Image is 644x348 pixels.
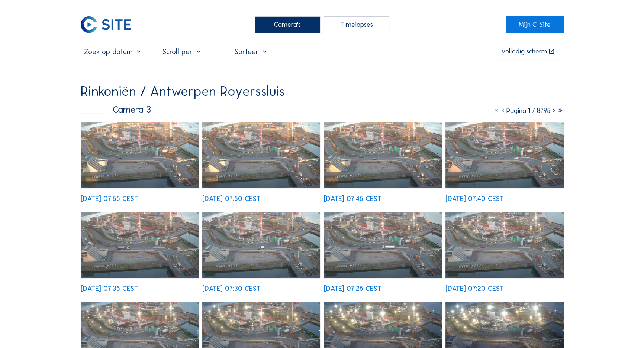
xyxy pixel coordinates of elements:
[506,16,564,33] a: Mijn C-Site
[81,16,131,33] img: C-SITE Logo
[81,16,139,33] a: C-SITE Logo
[445,212,564,278] img: image_53284563
[81,47,146,56] input: Zoek op datum 󰅀
[445,195,504,202] div: [DATE] 07:40 CEST
[81,195,138,202] div: [DATE] 07:55 CEST
[202,122,321,188] img: image_53285339
[506,107,550,115] span: Pagina 1 / 8795
[324,122,442,188] img: image_53285273
[202,195,261,202] div: [DATE] 07:50 CEST
[81,105,151,114] div: Camera 3
[501,48,547,55] div: Volledig scherm
[255,16,321,33] div: Camera's
[81,285,138,292] div: [DATE] 07:35 CEST
[202,285,261,292] div: [DATE] 07:30 CEST
[202,212,321,278] img: image_53284804
[324,16,390,33] div: Timelapses
[81,212,199,278] img: image_53284956
[324,285,381,292] div: [DATE] 07:25 CEST
[445,285,504,292] div: [DATE] 07:20 CEST
[324,212,442,278] img: image_53284644
[81,85,285,98] div: Rinkoniën / Antwerpen Royerssluis
[445,122,564,188] img: image_53285102
[324,195,381,202] div: [DATE] 07:45 CEST
[81,122,199,188] img: image_53285512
